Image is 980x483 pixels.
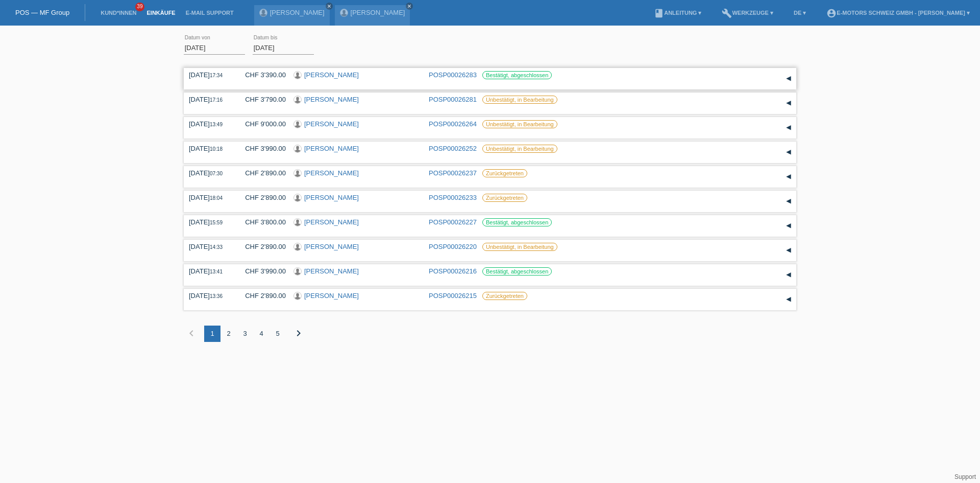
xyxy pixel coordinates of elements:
div: CHF 3'800.00 [237,218,286,226]
span: 15:59 [210,220,223,225]
div: 5 [269,326,286,342]
div: [DATE] [189,267,230,275]
a: Einkäufe [141,10,180,16]
div: [DATE] [189,243,230,250]
i: account_circle [826,8,837,18]
a: POS — MF Group [15,9,69,16]
a: account_circleE-Motors Schweiz GmbH - [PERSON_NAME] ▾ [821,10,975,16]
div: auf-/zuklappen [781,96,796,111]
div: [DATE] [189,292,230,300]
a: [PERSON_NAME] [304,292,359,300]
a: POSP00026283 [429,71,477,79]
div: auf-/zuklappen [781,120,796,135]
i: book [654,8,664,18]
div: auf-/zuklappen [781,194,796,209]
span: 13:41 [210,269,223,274]
a: [PERSON_NAME] [304,145,359,152]
span: 07:30 [210,171,223,176]
a: POSP00026237 [429,169,477,177]
a: POSP00026233 [429,194,477,201]
div: auf-/zuklappen [781,145,796,160]
label: Bestätigt, abgeschlossen [482,267,552,275]
div: [DATE] [189,71,230,79]
i: chevron_left [185,327,198,339]
span: 17:16 [210,97,223,103]
a: POSP00026227 [429,218,477,226]
label: Unbestätigt, in Bearbeitung [482,145,557,153]
i: close [327,4,332,9]
label: Zurückgetreten [482,292,527,300]
div: auf-/zuklappen [781,243,796,258]
span: 13:49 [210,122,223,127]
label: Zurückgetreten [482,169,527,177]
div: CHF 2'890.00 [237,292,286,300]
div: CHF 9'000.00 [237,120,286,128]
a: [PERSON_NAME] [304,169,359,177]
div: CHF 3'390.00 [237,71,286,79]
span: 18:04 [210,195,223,201]
a: [PERSON_NAME] [304,267,359,275]
span: 13:36 [210,293,223,299]
div: CHF 2'890.00 [237,169,286,177]
label: Zurückgetreten [482,194,527,202]
div: [DATE] [189,218,230,226]
a: POSP00026264 [429,120,477,128]
div: 4 [253,326,269,342]
a: E-Mail Support [181,10,239,16]
a: [PERSON_NAME] [304,71,359,79]
div: 1 [204,326,220,342]
a: bookAnleitung ▾ [649,10,706,16]
a: [PERSON_NAME] [304,218,359,226]
span: 10:18 [210,146,223,152]
div: [DATE] [189,194,230,201]
a: close [406,3,413,10]
span: 17:34 [210,73,223,78]
i: close [407,4,412,9]
a: Kund*innen [95,10,141,16]
i: build [722,8,732,18]
div: CHF 3'990.00 [237,145,286,152]
a: [PERSON_NAME] [304,120,359,128]
a: buildWerkzeuge ▾ [717,10,778,16]
div: CHF 3'990.00 [237,267,286,275]
label: Bestätigt, abgeschlossen [482,218,552,226]
a: [PERSON_NAME] [270,9,325,16]
a: DE ▾ [789,10,811,16]
a: POSP00026252 [429,145,477,152]
div: [DATE] [189,120,230,128]
div: CHF 2'890.00 [237,243,286,250]
div: [DATE] [189,96,230,103]
a: [PERSON_NAME] [304,194,359,201]
i: chevron_right [292,327,305,339]
label: Unbestätigt, in Bearbeitung [482,96,557,104]
div: auf-/zuklappen [781,71,796,86]
span: 39 [135,3,144,11]
div: [DATE] [189,169,230,177]
div: auf-/zuklappen [781,169,796,185]
a: Support [954,473,976,480]
a: POSP00026220 [429,243,477,250]
a: POSP00026215 [429,292,477,300]
label: Unbestätigt, in Bearbeitung [482,243,557,251]
div: 2 [220,326,237,342]
div: auf-/zuklappen [781,292,796,307]
div: 3 [237,326,253,342]
div: CHF 3'790.00 [237,96,286,103]
a: [PERSON_NAME] [351,9,405,16]
span: 14:33 [210,244,223,250]
div: [DATE] [189,145,230,152]
label: Unbestätigt, in Bearbeitung [482,120,557,128]
a: POSP00026281 [429,96,477,103]
div: auf-/zuklappen [781,218,796,234]
a: [PERSON_NAME] [304,243,359,250]
a: [PERSON_NAME] [304,96,359,103]
a: close [326,3,333,10]
label: Bestätigt, abgeschlossen [482,71,552,79]
a: POSP00026216 [429,267,477,275]
div: CHF 2'890.00 [237,194,286,201]
div: auf-/zuklappen [781,267,796,283]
